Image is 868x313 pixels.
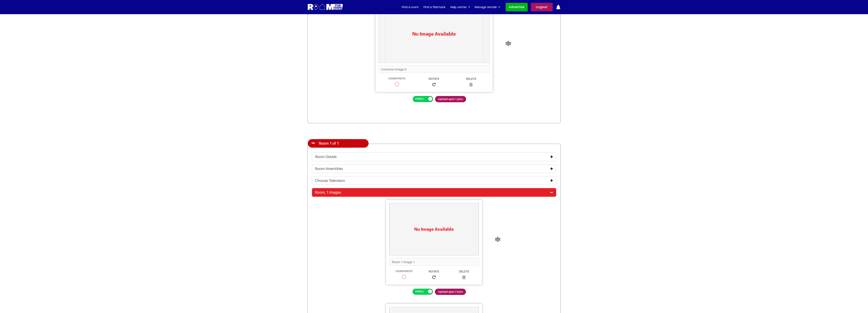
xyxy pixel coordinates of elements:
[451,4,470,10] a: Help center
[316,139,354,148] h4: Room 1 of 1
[506,3,528,11] a: Advertise
[396,270,412,275] span: Cover Photo
[415,77,453,83] span: Rotate
[531,3,553,11] a: Logout
[435,96,466,102] span: Upload upto 1 pics
[389,203,479,255] img: Room 1 Image 1
[449,270,479,282] a: Delete
[389,258,479,266] input: Room 1 Image 1
[415,77,453,89] a: Rotate
[495,236,500,242] img: img-icon
[315,178,345,183] h4: Choose Television
[315,155,337,159] h4: Room Details
[315,167,343,171] h4: Room Amentities
[453,77,490,89] a: Delete
[402,4,419,10] a: Find a room
[307,3,343,11] img: Logo for Room for Rent, featuring a welcoming design with a house icon and modern typography
[315,190,341,195] h4: Room, 1 Images
[388,77,405,82] span: Cover Photo
[475,4,500,10] a: Manage rentals
[419,270,449,275] span: Rotate
[506,41,511,46] img: img-icon
[385,5,483,63] img: Common Image 5
[453,77,490,83] span: Delete
[556,5,561,10] img: ic-notification
[435,289,466,295] span: Upload upto 7 pics
[424,4,446,10] a: Find a flatmate
[449,270,479,275] span: Delete
[419,270,449,282] a: Rotate
[379,65,490,73] input: Common Image 5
